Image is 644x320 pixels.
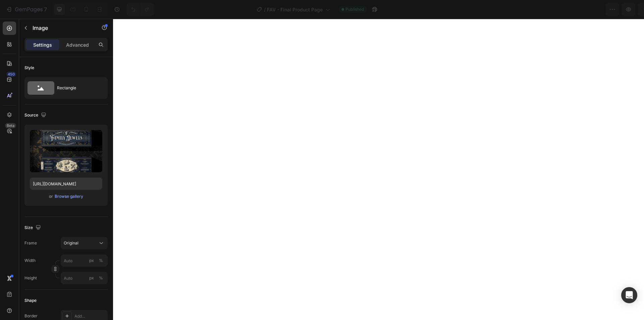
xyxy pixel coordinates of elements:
[5,123,16,128] div: Beta
[513,6,557,13] span: 1 product assigned
[30,178,102,190] input: https://example.com/image.jpg
[61,272,108,284] input: px%
[88,257,96,265] button: %
[6,72,16,77] div: 450
[49,192,53,200] span: or
[88,274,96,282] button: %
[126,3,154,16] div: Undo/Redo
[30,130,102,172] img: preview-image
[97,257,105,265] button: px
[54,193,84,200] button: Browse gallery
[61,237,108,249] button: Original
[97,274,105,282] button: px
[24,275,37,281] label: Height
[3,3,50,16] button: 7
[74,313,106,319] div: Add...
[89,275,94,281] div: px
[55,193,83,199] div: Browse gallery
[33,41,52,48] p: Settings
[99,258,103,264] div: %
[89,258,94,264] div: px
[24,313,38,319] div: Border
[345,6,364,12] span: Published
[61,255,108,267] input: px%
[24,258,36,264] label: Width
[575,3,597,16] button: Save
[507,3,572,16] button: 1 product assigned
[113,19,644,320] iframe: Design area
[24,111,48,120] div: Source
[267,6,323,13] span: FAV - Final Product Page
[57,80,98,96] div: Rectangle
[621,287,637,303] div: Open Intercom Messenger
[64,240,78,246] span: Original
[605,6,622,13] div: Publish
[24,223,42,232] div: Size
[99,275,103,281] div: %
[580,7,591,12] span: Save
[24,65,34,71] div: Style
[24,240,37,246] label: Frame
[24,298,37,304] div: Shape
[599,3,628,16] button: Publish
[33,24,90,32] p: Image
[66,41,89,48] p: Advanced
[44,5,47,13] p: 7
[264,6,266,13] span: /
